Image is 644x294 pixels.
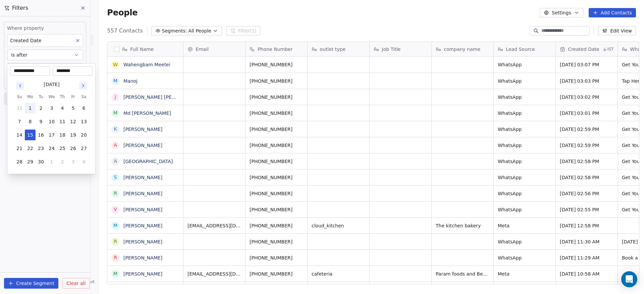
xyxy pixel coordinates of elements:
button: 13 [78,116,89,127]
button: 9 [36,116,46,127]
th: Monday [25,93,36,100]
button: 14 [14,130,25,140]
button: 6 [78,103,89,114]
button: 4 [78,156,89,167]
div: [DATE] [44,81,59,88]
button: 5 [68,103,78,114]
button: 17 [46,130,57,140]
button: 11 [57,116,68,127]
button: 26 [68,143,78,154]
button: 18 [57,130,68,140]
button: 29 [25,156,36,167]
button: 16 [36,130,46,140]
button: 3 [46,103,57,114]
button: 7 [14,116,25,127]
th: Friday [68,93,78,100]
th: Wednesday [46,93,57,100]
button: 10 [46,116,57,127]
button: 31 [14,103,25,114]
button: 1 [46,156,57,167]
button: 2 [57,156,68,167]
button: 20 [78,130,89,140]
button: 15 [25,130,36,140]
button: 3 [68,156,78,167]
button: Go to next month [78,81,88,90]
button: 21 [14,143,25,154]
th: Thursday [57,93,68,100]
button: 12 [68,116,78,127]
button: 24 [46,143,57,154]
button: 23 [36,143,46,154]
button: 1 [25,103,36,114]
th: Saturday [78,93,89,100]
button: 27 [78,143,89,154]
th: Sunday [14,93,25,100]
button: 4 [57,103,68,114]
button: Go to previous month [15,81,25,90]
button: 25 [57,143,68,154]
th: Tuesday [36,93,46,100]
button: 2 [36,103,46,114]
button: 22 [25,143,36,154]
button: 8 [25,116,36,127]
button: 28 [14,156,25,167]
button: 19 [68,130,78,140]
button: 30 [36,156,46,167]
